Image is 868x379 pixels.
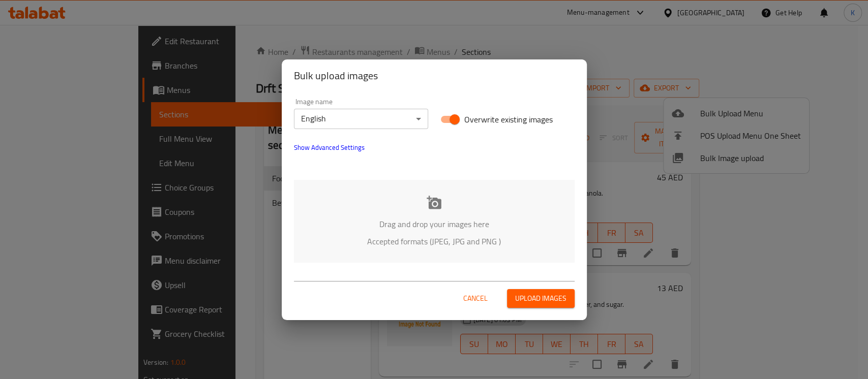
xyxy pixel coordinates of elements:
span: Overwrite existing images [464,113,553,125]
button: show more [288,135,371,160]
button: Cancel [459,289,492,308]
span: Show Advanced Settings [294,141,365,153]
span: Upload images [515,292,566,305]
p: Accepted formats (JPEG, JPG and PNG ) [309,235,559,247]
p: Drag and drop your images here [309,218,559,230]
div: English [294,109,428,129]
span: Cancel [463,292,488,305]
button: Upload images [507,289,575,308]
h2: Bulk upload images [294,68,575,84]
